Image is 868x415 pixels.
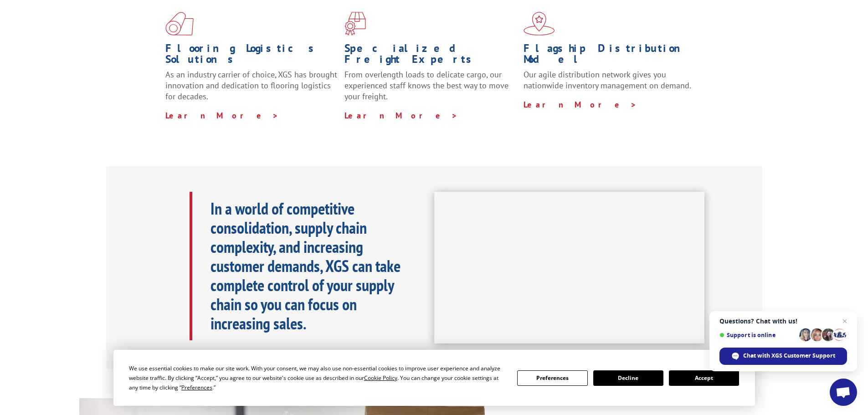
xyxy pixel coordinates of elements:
span: Close chat [839,316,850,327]
h1: Flagship Distribution Model [524,43,696,69]
img: xgs-icon-focused-on-flooring-red [344,12,366,36]
a: Learn More > [344,110,458,121]
div: Cookie Consent Prompt [113,350,755,406]
a: Learn More > [524,99,637,110]
button: Decline [593,370,663,386]
span: Our agile distribution network gives you nationwide inventory management on demand. [524,69,691,91]
button: Preferences [517,370,587,386]
h1: Flooring Logistics Solutions [165,43,338,69]
span: As an industry carrier of choice, XGS has brought innovation and dedication to flooring logistics... [165,69,337,102]
b: In a world of competitive consolidation, supply chain complexity, and increasing customer demands... [211,198,401,334]
span: Support is online [719,332,796,338]
button: Accept [669,370,739,386]
div: Open chat [830,379,857,406]
span: Cookie Policy [364,374,397,382]
h1: Specialized Freight Experts [344,43,517,69]
span: Preferences [181,384,212,391]
p: From overlength loads to delicate cargo, our experienced staff knows the best way to move your fr... [344,69,517,110]
a: Learn More > [165,110,279,121]
div: Chat with XGS Customer Support [719,348,847,365]
iframe: XGS Logistics Solutions [434,192,704,344]
img: xgs-icon-total-supply-chain-intelligence-red [165,12,194,36]
img: xgs-icon-flagship-distribution-model-red [524,12,555,36]
span: Questions? Chat with us! [719,318,847,325]
span: Chat with XGS Customer Support [743,352,835,360]
div: We use essential cookies to make our site work. With your consent, we may also use non-essential ... [129,364,506,392]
